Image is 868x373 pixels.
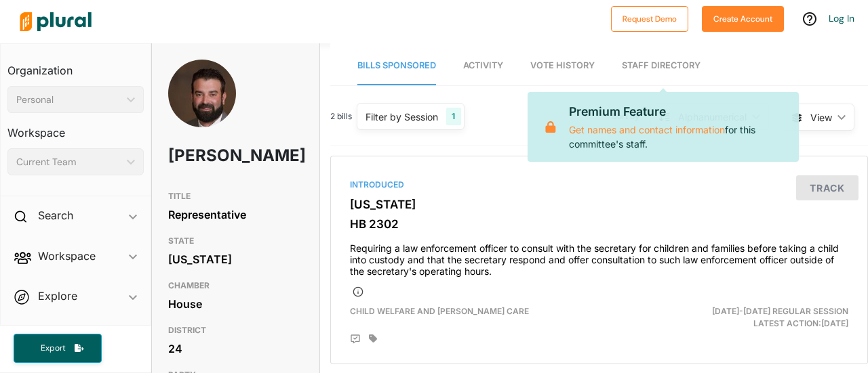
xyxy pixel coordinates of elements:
span: Vote History [530,60,595,70]
button: Export [14,334,102,363]
a: Log In [829,12,854,24]
a: Activity [463,47,503,85]
div: 24 [168,338,303,359]
div: 1 [446,108,460,125]
div: Filter by Session [366,110,438,124]
h3: CHAMBER [168,278,303,294]
button: Track [796,175,859,200]
p: Premium Feature [569,103,788,120]
p: for this committee's staff. [569,103,788,150]
h1: [PERSON_NAME] [168,135,250,176]
div: Current Team [16,155,121,169]
span: [DATE]-[DATE] Regular Session [712,306,848,316]
div: [US_STATE] [168,249,303,269]
div: Representative [168,204,303,225]
span: Activity [463,60,503,70]
a: Staff Directory [622,47,701,85]
div: Add Position Statement [350,334,361,345]
h4: Requiring a law enforcement officer to consult with the secretary for children and families befor... [350,236,848,277]
span: 2 bills [330,110,352,123]
a: Bills Sponsored [357,47,436,85]
button: Create Account [702,6,784,32]
div: Personal [16,93,121,107]
h3: HB 2302 [350,217,848,231]
img: Headshot of Jarrod Ousley [168,60,236,158]
span: Export [31,343,75,354]
h3: [US_STATE] [350,198,848,211]
a: Request Demo [611,11,688,25]
div: Introduced [350,179,848,191]
h3: Organization [7,51,144,81]
h3: STATE [168,233,303,249]
a: Get names and contact information [569,124,725,135]
div: Add tags [369,334,377,343]
h3: TITLE [168,188,303,204]
a: Create Account [702,11,784,25]
div: Latest Action: [DATE] [686,305,859,330]
h3: DISTRICT [168,322,303,338]
a: Vote History [530,47,595,85]
div: House [168,294,303,314]
h2: Search [38,208,73,223]
span: Bills Sponsored [357,60,436,70]
h3: Workspace [7,113,144,143]
button: Request Demo [611,6,688,32]
span: Child Welfare and [PERSON_NAME] Care [350,306,529,316]
span: View [810,110,832,125]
